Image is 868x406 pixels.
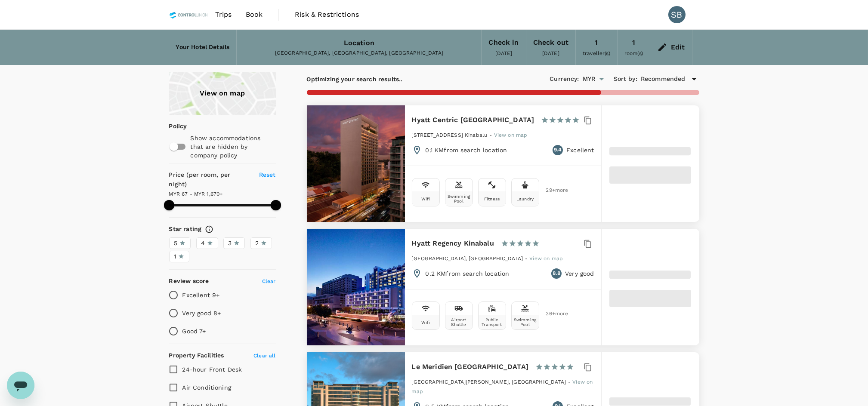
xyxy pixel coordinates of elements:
p: Excellent [566,146,594,154]
h6: Your Hotel Details [176,43,230,52]
div: Public Transport [480,317,504,327]
span: View on map [494,132,528,138]
span: Risk & Restrictions [295,9,359,20]
button: Open [596,73,608,85]
span: room(s) [624,50,643,56]
div: Swimming Pool [513,317,537,327]
span: 36 + more [546,311,559,317]
div: Check out [533,37,568,49]
svg: Star ratings are awarded to properties to represent the quality of services, facilities, and amen... [205,225,213,234]
h6: Hyatt Centric [GEOGRAPHIC_DATA] [412,114,534,126]
a: View on map [412,378,593,394]
span: Book [246,9,263,20]
span: 3 [229,239,232,248]
div: Check in [488,37,519,49]
span: Air Conditioning [182,384,231,391]
a: View on map [169,72,276,115]
a: View on map [494,131,528,138]
span: [DATE] [495,50,513,56]
p: 0.1 KM from search location [426,146,507,154]
span: 2 [256,239,259,248]
span: Trips [215,9,232,20]
p: Policy [169,122,175,130]
span: traveller(s) [583,50,610,56]
span: [STREET_ADDRESS] Kinabalu [412,132,488,138]
div: Wifi [421,197,430,201]
span: Recommended [641,74,686,84]
span: [DATE] [542,50,559,56]
div: SB [668,6,686,23]
span: [GEOGRAPHIC_DATA], [GEOGRAPHIC_DATA] [412,255,523,261]
p: Good 7+ [182,327,206,335]
h6: Sort by : [614,74,637,84]
h6: Le Meridien [GEOGRAPHIC_DATA] [412,361,528,373]
span: 4 [201,239,205,248]
span: - [489,132,494,138]
p: Optimizing your search results.. [307,75,403,83]
a: View on map [529,255,563,261]
span: - [568,379,572,385]
p: Very good 8+ [182,309,221,317]
span: 9.4 [554,146,562,154]
div: Laundry [516,197,534,201]
span: Clear [262,278,276,284]
div: Swimming Pool [447,194,471,203]
h6: Currency : [550,74,579,84]
h6: Star rating [169,225,202,234]
div: 1 [632,37,635,49]
span: View on map [412,379,593,394]
span: 24-hour Front Desk [182,366,242,373]
span: Reset [259,171,276,178]
div: Edit [671,41,685,53]
span: 5 [174,239,178,248]
h6: Hyatt Regency Kinabalu [412,237,494,249]
span: MYR 67 - MYR 1,670+ [169,191,223,197]
div: Wifi [421,320,430,325]
h6: Review score [169,277,209,286]
p: Show accommodations that are hidden by company policy [191,134,275,160]
span: [GEOGRAPHIC_DATA][PERSON_NAME], [GEOGRAPHIC_DATA] [412,379,566,385]
span: - [525,255,529,261]
iframe: Button to launch messaging window [7,372,34,399]
img: Control Union Malaysia Sdn. Bhd. [169,5,208,24]
div: Airport Shuttle [447,317,471,327]
div: Fitness [484,197,500,201]
span: 8.8 [553,269,560,278]
p: Very good [565,269,594,278]
h6: Property Facilities [169,351,224,360]
div: Location [344,37,374,49]
span: View on map [529,255,563,261]
span: 29 + more [546,188,559,193]
span: Clear all [253,353,275,359]
div: 1 [595,37,598,49]
h6: Price (per room, per night) [169,170,249,189]
div: [GEOGRAPHIC_DATA], [GEOGRAPHIC_DATA], [GEOGRAPHIC_DATA] [244,49,474,58]
p: 0.2 KM from search location [426,269,510,278]
p: Excellent 9+ [182,291,220,299]
span: 1 [174,252,176,261]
